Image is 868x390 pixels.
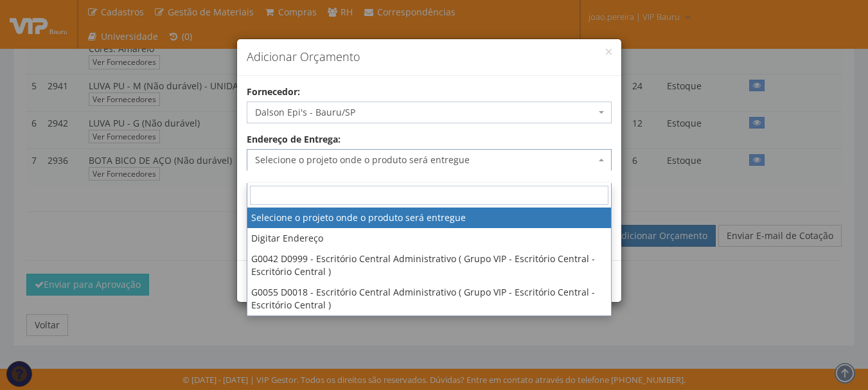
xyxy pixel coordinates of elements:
[247,102,612,123] span: Dalson Epi's - Bauru/SP
[247,282,611,315] li: G0055 D0018 - Escritório Central Administrativo ( Grupo VIP - Escritório Central - Escritório Cen...
[255,154,596,166] span: Selecione o projeto onde o produto será entregue
[247,49,612,66] h4: Adicionar Orçamento
[247,228,611,249] li: Digitar Endereço
[247,181,320,193] label: Data de Entrega:
[247,249,611,282] li: G0042 D0999 - Escritório Central Administrativo ( Grupo VIP - Escritório Central - Escritório Cen...
[247,208,611,228] li: Selecione o projeto onde o produto será entregue
[247,85,300,98] label: Fornecedor:
[255,106,596,119] span: Dalson Epi's - Bauru/SP
[247,149,612,171] span: Selecione o projeto onde o produto será entregue
[247,133,341,146] label: Endereço de Entrega:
